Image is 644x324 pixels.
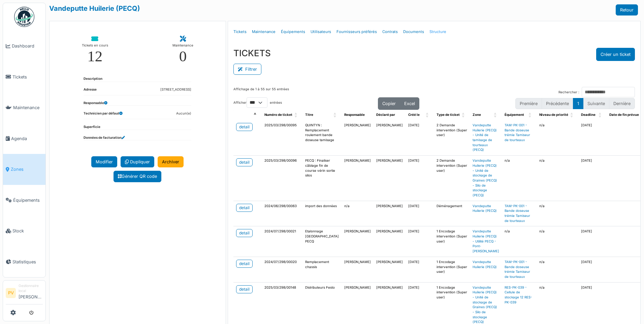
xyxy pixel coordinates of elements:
[249,24,278,40] a: Maintenance
[236,204,253,212] a: detail
[374,156,406,201] td: [PERSON_NAME]
[426,110,430,120] span: Créé le: Activate to sort
[239,230,250,236] div: detail
[305,113,313,117] span: Titre
[558,90,579,95] label: Rechercher :
[570,110,574,120] span: Niveau de priorité: Activate to sort
[262,120,302,156] td: 2025/03/298/00095
[262,257,302,282] td: 2024/07/298/00020
[333,110,337,120] span: Titre: Activate to sort
[473,123,497,152] a: Vandeputte Huilerie (PECQ) - Unité de tamisage de tourteaux (PECQ)
[233,64,261,75] button: Filtrer
[539,113,568,117] span: Niveau de priorité
[84,135,125,140] dt: Données de facturation
[473,113,481,117] span: Zone
[3,247,45,278] a: Statistiques
[278,24,308,40] a: Équipements
[239,261,250,267] div: detail
[262,226,302,257] td: 2024/07/298/00021
[308,24,334,40] a: Utilisateurs
[342,257,374,282] td: [PERSON_NAME]
[14,7,34,27] img: Badge_color-CXgf-gQk.svg
[76,31,114,69] a: Tickets en cours 12
[528,110,533,120] span: Équipement: Activate to sort
[344,113,365,117] span: Responsable
[578,120,607,156] td: [DATE]
[342,156,374,201] td: [PERSON_NAME]
[3,123,45,154] a: Agenda
[434,226,470,257] td: 1 Encodage intervention (Super user)
[537,226,578,257] td: n/a
[434,201,470,226] td: Déménagement
[473,204,497,213] a: Vandeputte Huilerie (PECQ)
[3,154,45,185] a: Zones
[19,283,43,294] div: Gestionnaire local
[236,285,253,293] a: detail
[302,120,342,156] td: QUINTYN : Remplacement roulement bande doseuse tamisage
[84,125,100,130] dt: Superficie
[172,42,193,49] div: Maintenance
[502,156,537,201] td: n/a
[382,101,396,106] span: Copier
[114,171,161,182] a: Générer QR code
[160,87,191,92] dd: [STREET_ADDRESS]
[11,166,43,172] span: Zones
[262,156,302,201] td: 2025/03/298/00096
[302,226,342,257] td: Etalonnage [GEOGRAPHIC_DATA] PECQ
[473,260,497,269] a: Vandeputte Huilerie (PECQ)
[264,113,292,117] span: Numéro de ticket
[434,257,470,282] td: 1 Encodage intervention (Super user)
[599,110,603,120] span: Deadline: Activate to sort
[537,201,578,226] td: n/a
[12,43,43,49] span: Dashboard
[176,111,191,116] dd: Aucun(e)
[505,123,530,142] a: TAM-PK-001 - Bande doseuse trémie Tamiseur de tourteaux
[239,286,250,292] div: detail
[434,156,470,201] td: 2 Demande intervention (Super user)
[179,49,187,64] div: 0
[334,24,380,40] a: Fournisseurs préférés
[236,123,253,131] a: detail
[342,120,374,156] td: [PERSON_NAME]
[434,120,470,156] td: 2 Demande intervention (Super user)
[239,205,250,211] div: detail
[236,229,253,237] a: detail
[158,156,184,167] a: Archiver
[12,228,43,234] span: Stock
[400,24,427,40] a: Documents
[302,156,342,201] td: PECQ : Finaliser câblage fin de course vérin sortie silos
[427,24,449,40] a: Structure
[167,31,199,69] a: Maintenance 0
[6,288,16,298] li: PV
[609,113,639,117] span: Date de fin prévue
[406,156,434,201] td: [DATE]
[400,97,419,110] button: Excel
[515,98,635,109] nav: pagination
[294,110,298,120] span: Numéro de ticket: Activate to sort
[12,259,43,265] span: Statistiques
[505,204,530,223] a: TAM-PK-001 - Bande doseuse trémie Tamiseur de tourteaux
[578,257,607,282] td: [DATE]
[505,286,532,304] a: RES-PK-039 - Cellule de stockage 12 RES-PK-039
[239,159,250,165] div: detail
[578,156,607,201] td: [DATE]
[3,92,45,123] a: Maintenance
[378,97,400,110] button: Copier
[406,120,434,156] td: [DATE]
[374,120,406,156] td: [PERSON_NAME]
[537,257,578,282] td: n/a
[494,110,498,120] span: Zone: Activate to sort
[473,229,499,253] a: Vandeputte Huilerie (PECQ) - Utilité PECQ - Pont-[PERSON_NAME]
[49,4,140,12] a: Vandeputte Huilerie (PECQ)
[231,24,249,40] a: Tickets
[82,42,108,49] div: Tickets en cours
[376,113,395,117] span: Déclaré par
[11,135,43,142] span: Agenda
[505,260,530,279] a: TAM-PK-001 - Bande doseuse trémie Tamiseur de tourteaux
[3,216,45,247] a: Stock
[12,74,43,80] span: Tickets
[404,101,415,106] span: Excel
[581,113,595,117] span: Deadline
[374,257,406,282] td: [PERSON_NAME]
[6,283,43,304] a: PV Gestionnaire local[PERSON_NAME]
